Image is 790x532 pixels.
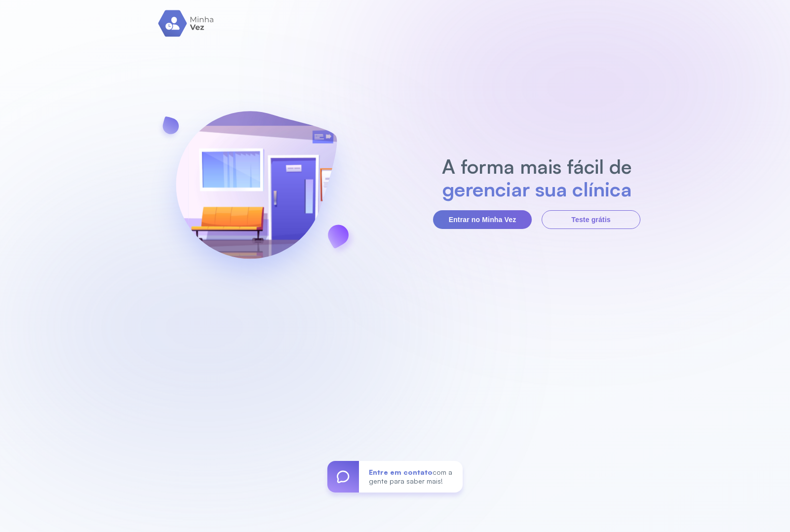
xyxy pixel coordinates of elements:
[369,468,433,476] span: Entre em contato
[158,10,215,37] img: logo.svg
[437,178,637,200] h2: gerenciar sua clínica
[150,85,363,300] img: banner-login.svg
[437,155,637,178] h2: A forma mais fácil de
[359,461,463,493] div: com a gente para saber mais!
[433,210,532,229] button: Entrar no Minha Vez
[542,210,640,229] button: Teste grátis
[327,461,463,493] a: Entre em contatocom a gente para saber mais!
